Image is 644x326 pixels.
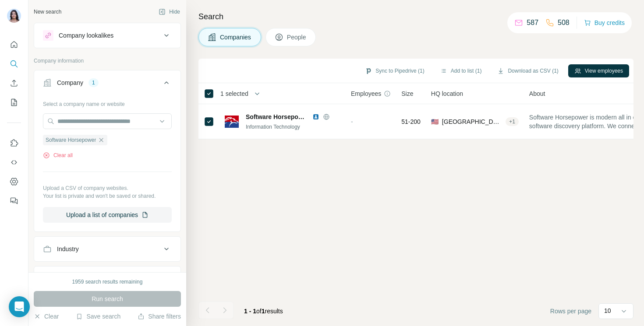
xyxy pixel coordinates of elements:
[287,33,307,42] span: People
[34,25,180,46] button: Company lookalikes
[312,113,319,120] img: LinkedIn logo
[7,95,21,110] button: My lists
[256,308,262,315] span: of
[431,117,439,126] span: 🇺🇸
[604,306,611,315] p: 10
[43,184,172,192] p: Upload a CSV of company websites.
[244,308,256,315] span: 1 - 1
[7,37,21,53] button: Quick start
[43,151,73,159] button: Clear all
[244,308,283,315] span: results
[506,118,519,126] div: + 1
[7,174,21,189] button: Dashboard
[34,312,59,321] button: Clear
[152,5,186,18] button: Hide
[57,245,79,253] div: Industry
[434,64,488,77] button: Add to list (1)
[262,308,265,315] span: 1
[401,117,421,126] span: 51-200
[76,312,120,321] button: Save search
[550,307,591,315] span: Rows per page
[34,72,180,97] button: Company1
[246,123,340,131] div: Information Technology
[225,116,239,128] img: Logo of Software Horsepower
[568,64,629,77] button: View employees
[7,154,21,170] button: Use Surfe API
[529,89,545,98] span: About
[34,268,180,289] button: HQ location
[34,238,180,259] button: Industry
[46,136,96,144] span: Software Horsepower
[7,9,21,23] img: Avatar
[43,192,172,200] p: Your list is private and won't be saved or shared.
[584,17,625,29] button: Buy credits
[34,57,181,65] p: Company information
[7,193,21,209] button: Feedback
[72,278,143,286] div: 1959 search results remaining
[220,89,248,98] span: 1 selected
[220,33,252,42] span: Companies
[359,64,430,77] button: Sync to Pipedrive (1)
[7,135,21,151] button: Use Surfe on LinkedIn
[401,89,413,98] span: Size
[246,112,308,121] span: Software Horsepower
[351,118,353,125] span: -
[43,97,172,108] div: Select a company name or website
[7,56,21,72] button: Search
[527,18,538,28] p: 587
[34,8,61,16] div: New search
[9,296,30,317] div: Open Intercom Messenger
[558,18,570,28] p: 508
[442,117,502,126] span: [GEOGRAPHIC_DATA], [US_STATE]
[7,75,21,91] button: Enrich CSV
[351,89,381,98] span: Employees
[431,89,463,98] span: HQ location
[491,64,564,77] button: Download as CSV (1)
[59,31,113,40] div: Company lookalikes
[198,11,633,23] h4: Search
[88,79,99,87] div: 1
[57,78,83,87] div: Company
[43,207,172,223] button: Upload a list of companies
[138,312,181,321] button: Share filters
